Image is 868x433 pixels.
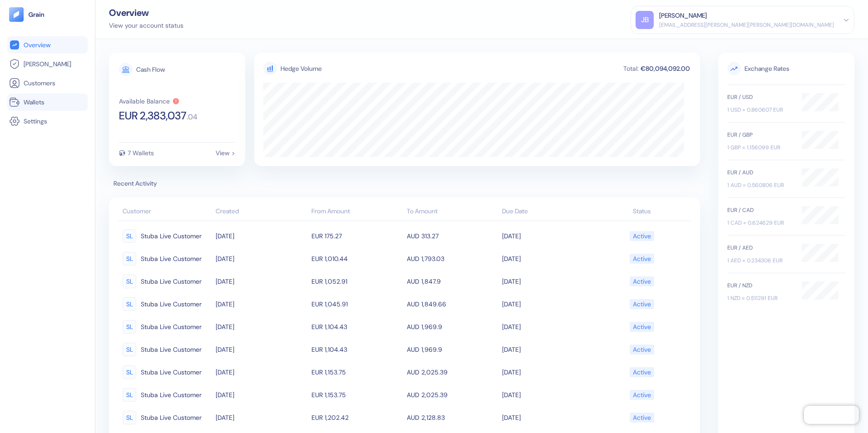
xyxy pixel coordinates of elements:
[633,364,651,380] div: Active
[123,252,136,266] div: SL
[727,256,793,265] div: 1 AED = 0.234306 EUR
[309,293,404,315] td: EUR 1,045.91
[633,296,651,312] div: Active
[404,315,500,338] td: AUD 1,969.9
[404,203,500,221] th: To Amount
[213,361,309,384] td: [DATE]
[141,251,202,266] span: Stuba Live Customer
[500,361,595,384] td: [DATE]
[141,364,202,380] span: Stuba Live Customer
[309,247,404,270] td: EUR 1,010.44
[187,113,197,121] span: . 04
[213,338,309,361] td: [DATE]
[213,293,309,315] td: [DATE]
[727,181,793,189] div: 1 AUD = 0.560806 EUR
[500,203,595,221] th: Due Date
[640,65,691,72] div: €80,094,092.00
[727,131,793,139] div: EUR / GBP
[404,406,500,429] td: AUD 2,128.83
[309,361,404,384] td: EUR 1,153.75
[213,384,309,406] td: [DATE]
[727,219,793,227] div: 1 CAD = 0.624629 EUR
[404,384,500,406] td: AUD 2,025.39
[24,117,47,126] span: Settings
[141,410,202,425] span: Stuba Live Customer
[213,270,309,293] td: [DATE]
[727,206,793,214] div: EUR / CAD
[28,11,45,18] img: logo
[109,179,700,188] span: Recent Activity
[216,150,235,156] div: View >
[119,110,187,121] span: EUR 2,383,037
[309,270,404,293] td: EUR 1,052.91
[213,247,309,270] td: [DATE]
[9,7,24,22] img: logo-tablet-V2.svg
[136,66,165,73] div: Cash Flow
[141,296,202,312] span: Stuba Live Customer
[727,281,793,290] div: EUR / NZD
[123,275,136,288] div: SL
[500,338,595,361] td: [DATE]
[141,274,202,289] span: Stuba Live Customer
[123,229,136,243] div: SL
[500,406,595,429] td: [DATE]
[141,387,202,403] span: Stuba Live Customer
[24,59,71,69] span: [PERSON_NAME]
[9,39,86,50] a: Overview
[633,387,651,403] div: Active
[109,8,183,17] div: Overview
[123,320,136,334] div: SL
[404,338,500,361] td: AUD 1,969.9
[404,293,500,315] td: AUD 1,849.66
[727,62,845,75] span: Exchange Rates
[123,388,136,402] div: SL
[500,270,595,293] td: [DATE]
[659,21,834,29] div: [EMAIL_ADDRESS][PERSON_NAME][PERSON_NAME][DOMAIN_NAME]
[213,225,309,247] td: [DATE]
[128,150,154,156] div: 7 Wallets
[404,361,500,384] td: AUD 2,025.39
[404,270,500,293] td: AUD 1,847.9
[24,79,55,88] span: Customers
[213,406,309,429] td: [DATE]
[727,143,793,152] div: 1 GBP = 1.156099 EUR
[500,315,595,338] td: [DATE]
[141,342,202,357] span: Stuba Live Customer
[123,297,136,311] div: SL
[727,106,793,114] div: 1 USD = 0.860607 EUR
[659,11,707,20] div: [PERSON_NAME]
[727,294,793,302] div: 1 NZD = 0.511291 EUR
[633,342,651,357] div: Active
[309,315,404,338] td: EUR 1,104.43
[727,168,793,177] div: EUR / AUD
[9,116,86,127] a: Settings
[500,384,595,406] td: [DATE]
[633,410,651,425] div: Active
[141,319,202,335] span: Stuba Live Customer
[109,21,183,30] div: View your account status
[598,207,686,216] div: Status
[804,406,859,424] iframe: Chatra live chat
[24,40,50,49] span: Overview
[123,343,136,356] div: SL
[309,384,404,406] td: EUR 1,153.75
[9,59,86,69] a: [PERSON_NAME]
[404,247,500,270] td: AUD 1,793.03
[636,11,654,29] div: JB
[500,293,595,315] td: [DATE]
[123,365,136,379] div: SL
[118,203,213,221] th: Customer
[727,244,793,252] div: EUR / AED
[24,98,44,107] span: Wallets
[213,203,309,221] th: Created
[123,411,136,424] div: SL
[633,274,651,289] div: Active
[9,97,86,108] a: Wallets
[727,93,793,101] div: EUR / USD
[119,98,180,105] button: Available Balance
[633,319,651,335] div: Active
[500,225,595,247] td: [DATE]
[309,225,404,247] td: EUR 175.27
[404,225,500,247] td: AUD 313.27
[633,228,651,244] div: Active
